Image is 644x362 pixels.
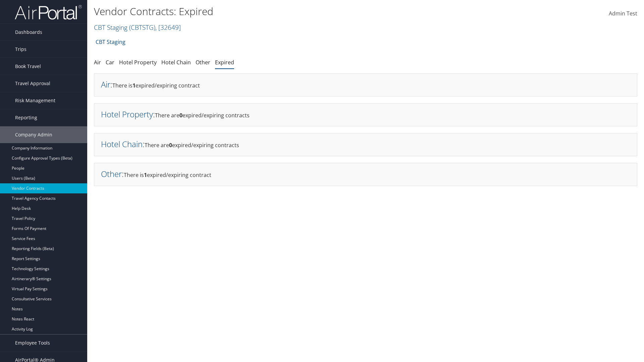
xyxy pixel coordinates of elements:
[101,138,143,149] a: Hotel Chain
[15,109,37,126] span: Reporting
[94,4,456,18] h1: Vendor Contracts: Expired
[96,35,125,49] a: CBT Staging
[132,82,136,89] strong: 1
[609,10,637,17] span: Admin Test
[101,138,145,149] h2: :
[144,171,147,179] strong: 1
[101,79,112,90] h2: :
[155,23,181,32] span: , [ 32649 ]
[94,103,637,126] div: There are expired/expiring contracts
[215,59,234,66] a: Expired
[101,109,153,120] a: Hotel Property
[94,59,101,66] a: Air
[15,75,50,92] span: Travel Approval
[15,92,55,109] span: Risk Management
[101,109,155,120] h2: :
[15,58,41,75] span: Book Travel
[119,59,157,66] a: Hotel Property
[129,23,155,32] span: ( CBTSTG )
[15,41,26,58] span: Trips
[15,126,52,143] span: Company Admin
[94,73,637,97] div: There is expired/expiring contract
[101,168,122,179] a: Other
[106,59,114,66] a: Car
[15,24,42,41] span: Dashboards
[94,133,637,156] div: There are expired/expiring contracts
[609,3,637,24] a: Admin Test
[161,59,191,66] a: Hotel Chain
[15,4,82,20] img: airportal-logo.png
[94,23,181,32] a: CBT Staging
[196,59,210,66] a: Other
[101,79,110,90] a: Air
[101,168,124,179] h2: :
[15,335,50,351] span: Employee Tools
[179,112,182,119] strong: 0
[169,141,172,149] strong: 0
[94,163,637,186] div: There is expired/expiring contract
